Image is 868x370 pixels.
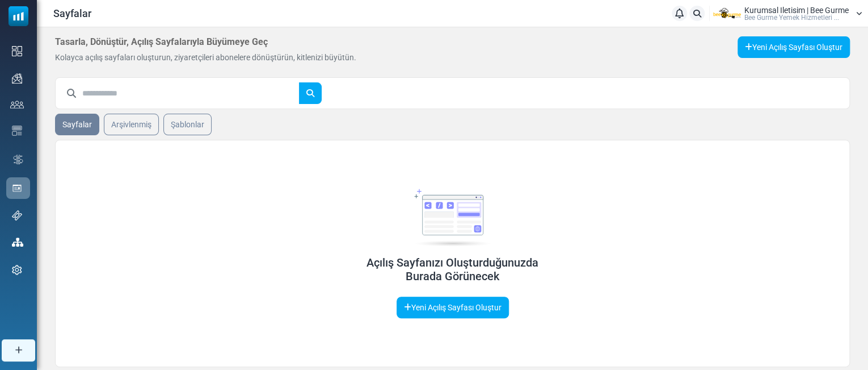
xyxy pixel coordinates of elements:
[12,73,22,84] img: campaigns-icon.png
[713,5,741,22] img: User Logo
[12,183,22,193] img: landing_pages.svg
[12,153,24,166] img: workflow.svg
[10,101,24,109] img: contacts-icon.svg
[12,46,22,56] img: dashboard-icon.svg
[397,297,509,318] a: Yeni Açılış Sayfası Oluştur
[713,5,862,22] a: User Logo Kurumsal Iletisim | Bee Gurme Bee Gurme Yemek Hizmetleri ...
[744,14,839,21] span: Bee Gurme Yemek Hizmetleri ...
[53,6,91,21] span: Sayfalar
[12,265,22,275] img: settings-icon.svg
[12,210,22,221] img: support-icon.svg
[55,53,356,62] span: Kolayca açılış sayfaları oluşturun, ziyaretçileri abonelere dönüştürün, kitlenizi büyütün.
[55,114,99,135] a: Sayfalar
[104,114,159,135] a: Arşivlenmiş
[744,6,849,14] span: Kurumsal Iletisim | Bee Gurme
[55,36,691,47] h6: Tasarla, Dönüştür, Açılış Sayfalarıyla Büyümeye Geç
[242,256,663,283] h5: Açılış Sayfanızı Oluşturduğunuzda Burada Görünecek
[9,6,28,26] img: mailsoftly_icon_blue_white.svg
[163,114,212,135] a: Şablonlar
[12,126,22,136] img: email-templates-icon.svg
[738,36,850,58] a: Yeni Açılış Sayfası Oluştur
